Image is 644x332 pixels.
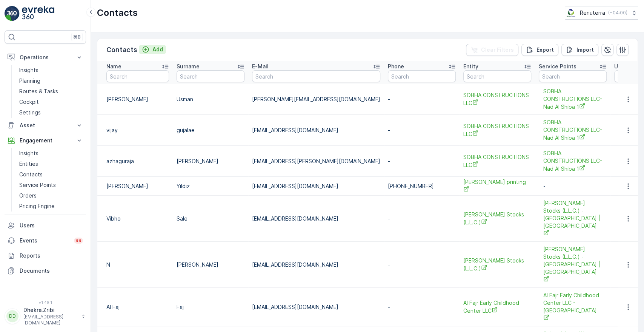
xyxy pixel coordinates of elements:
td: - [384,115,460,146]
a: Reports [5,248,86,263]
td: - [384,84,460,115]
span: [PERSON_NAME] Stocks (L.L.C.) - [GEOGRAPHIC_DATA] | [GEOGRAPHIC_DATA] [543,246,602,284]
a: Cockpit [16,97,86,107]
td: [PERSON_NAME] [97,177,173,196]
a: Service Points [16,180,86,190]
input: Search [388,70,456,82]
td: gujalae [173,115,248,146]
p: Surname [177,63,200,70]
p: Insights [19,150,38,157]
a: SOBHA CONSTRUCTIONS LLC [463,122,531,138]
a: Routes & Tasks [16,86,86,97]
button: Import [561,44,598,56]
a: SOBHA CONSTRUCTIONS LLC-Nad Al Shiba 1 [543,119,602,142]
td: Al Faj [97,288,173,326]
p: Asset [20,122,71,129]
button: Add [139,45,166,54]
p: Contacts [106,45,137,55]
td: [EMAIL_ADDRESS][DOMAIN_NAME] [248,115,384,146]
a: Al omeira printing [463,178,531,194]
p: ⌘B [73,34,81,40]
td: [PERSON_NAME][EMAIL_ADDRESS][DOMAIN_NAME] [248,84,384,115]
p: Contacts [19,171,43,178]
p: Engagement [20,137,71,144]
input: Search [106,70,169,82]
p: Phone [388,63,404,70]
img: logo_light-DOdMpM7g.png [22,6,54,21]
button: Asset [5,118,86,133]
a: Pricing Engine [16,201,86,212]
p: Users [20,222,83,229]
p: Routes & Tasks [19,88,58,95]
p: Contacts [97,7,138,19]
a: Entities [16,159,86,169]
p: E-Mail [252,63,269,70]
p: Service Points [19,181,56,189]
td: - [384,288,460,326]
td: Yıldız [173,177,248,196]
td: - [384,196,460,242]
a: SOBHA CONSTRUCTIONS LLC [463,91,531,107]
button: Clear Filters [466,44,518,56]
td: Vibho [97,196,173,242]
td: - [384,242,460,288]
p: Service Points [539,63,576,70]
button: Operations [5,50,86,65]
button: Renuterra(+04:00) [565,6,638,20]
a: SOBHA CONSTRUCTIONS LLC-Nad Al Shiba 1 [543,88,602,111]
button: DDDhekra.Zribi[EMAIL_ADDRESS][DOMAIN_NAME] [5,306,86,326]
span: [PERSON_NAME] Stocks (L.L.C.) [463,257,531,272]
td: Usman [173,84,248,115]
a: Contacts [16,169,86,180]
span: [PERSON_NAME] Stocks (L.L.C.) - [GEOGRAPHIC_DATA] | [GEOGRAPHIC_DATA] [543,199,602,238]
a: Al Fajr Early Childhood Center LLC - Al Barsha [543,292,602,322]
td: - [384,146,460,177]
a: SOBHA CONSTRUCTIONS LLC-Nad Al Shiba 1 [543,150,602,173]
span: [PERSON_NAME] Stocks (L.L.C.) [463,211,531,226]
p: Operations [20,54,71,61]
a: SOBHA CONSTRUCTIONS LLC [463,153,531,169]
a: Events99 [5,233,86,248]
p: Cockpit [19,98,39,106]
p: Insights [19,66,38,74]
td: [PERSON_NAME] [173,146,248,177]
td: vijay [97,115,173,146]
td: [PHONE_NUMBER] [384,177,460,196]
a: Al Tayer Stocks (L.L.C.) - Dubai College | Al Sufouh [543,246,602,284]
p: Add [152,46,163,53]
p: Export [536,46,554,54]
td: [EMAIL_ADDRESS][DOMAIN_NAME] [248,242,384,288]
p: Planning [19,77,40,85]
a: Al Fajr Early Childhood Center LLC [463,299,531,315]
p: Entity [463,63,478,70]
a: Al Tayer Stocks (L.L.C.) - Dubai College | Al Sufouh [543,199,602,238]
p: Settings [19,109,41,116]
p: ( +04:00 ) [608,10,627,16]
a: Insights [16,148,86,159]
a: Documents [5,263,86,278]
p: Dhekra.Zribi [23,306,78,314]
td: [EMAIL_ADDRESS][DOMAIN_NAME] [248,196,384,242]
p: Documents [20,267,83,275]
a: Planning [16,76,86,86]
span: v 1.48.1 [5,300,86,305]
input: Search [463,70,531,82]
td: [EMAIL_ADDRESS][PERSON_NAME][DOMAIN_NAME] [248,146,384,177]
td: N [97,242,173,288]
a: Orders [16,190,86,201]
td: azhaguraja [97,146,173,177]
input: Search [252,70,380,82]
span: [PERSON_NAME] printing [463,178,531,194]
p: Clear Filters [481,46,514,54]
a: Settings [16,107,86,118]
button: Export [521,44,558,56]
p: Entities [19,160,38,168]
td: [EMAIL_ADDRESS][DOMAIN_NAME] [248,288,384,326]
p: [EMAIL_ADDRESS][DOMAIN_NAME] [23,314,78,326]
